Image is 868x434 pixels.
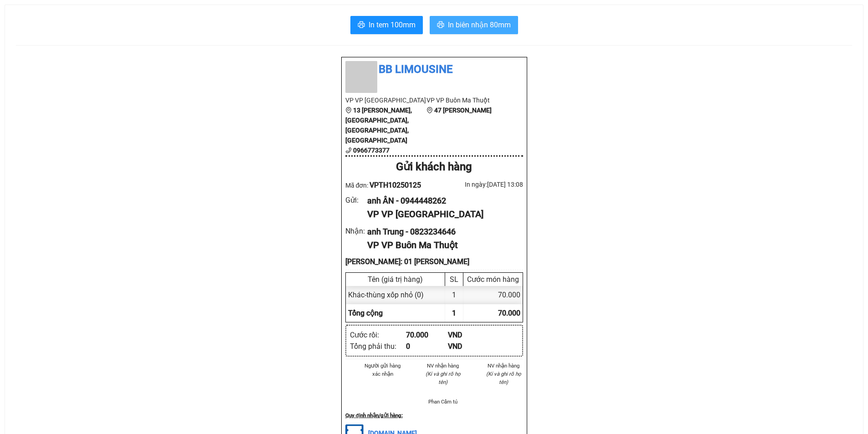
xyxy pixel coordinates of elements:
div: In ngày: [DATE] 13:08 [434,179,523,189]
i: (Kí và ghi rõ họ tên) [486,371,521,385]
div: Gửi khách hàng [345,158,523,176]
div: Quy định nhận/gửi hàng : [345,411,523,419]
span: 70.000 [498,309,520,317]
div: 70.000 [463,286,523,304]
li: NV nhận hàng [484,362,523,370]
span: phone [345,147,352,153]
b: 13 [PERSON_NAME], [GEOGRAPHIC_DATA], [GEOGRAPHIC_DATA], [GEOGRAPHIC_DATA] [345,107,412,144]
div: Nhận : [345,225,368,237]
span: environment [426,107,433,113]
span: Tổng cộng [348,309,383,317]
div: SL [447,275,461,284]
div: Cước rồi : [350,329,406,341]
button: printerIn tem 100mm [350,16,423,34]
div: anh ÂN - 0944448262 [367,194,515,207]
div: VND [448,329,490,341]
li: VP VP [GEOGRAPHIC_DATA] [345,95,427,105]
b: 47 [PERSON_NAME] [434,107,492,114]
div: Cước món hàng [466,275,520,284]
button: printerIn biên nhận 80mm [430,16,518,34]
div: Mã đơn: [345,179,434,191]
div: VP VP [GEOGRAPHIC_DATA] [367,207,515,221]
div: Tên (giá trị hàng) [348,275,442,284]
span: environment [345,107,352,113]
li: Người gửi hàng xác nhận [364,362,402,378]
li: VP VP Buôn Ma Thuột [426,95,508,105]
div: [PERSON_NAME]: 01 [PERSON_NAME] [345,256,523,267]
span: In tem 100mm [369,19,416,31]
div: 1 [445,286,463,304]
div: anh Trung - 0823234646 [367,225,515,238]
span: printer [437,21,444,30]
div: VND [448,341,490,352]
div: VP VP Buôn Ma Thuột [367,238,515,252]
div: 70.000 [406,329,448,341]
div: Gửi : [345,194,368,206]
span: VPTH10250125 [370,181,421,189]
div: Tổng phải thu : [350,341,406,352]
span: Khác - thùng xốp nhỏ (0) [348,291,424,299]
span: In biên nhận 80mm [448,19,511,31]
b: 0966773377 [353,147,390,154]
li: BB Limousine [345,61,523,78]
i: (Kí và ghi rõ họ tên) [426,371,461,385]
div: 0 [406,341,448,352]
li: Phan Cẩm tú [424,398,462,406]
li: NV nhận hàng [424,362,462,370]
span: 1 [452,309,456,317]
span: printer [358,21,365,30]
